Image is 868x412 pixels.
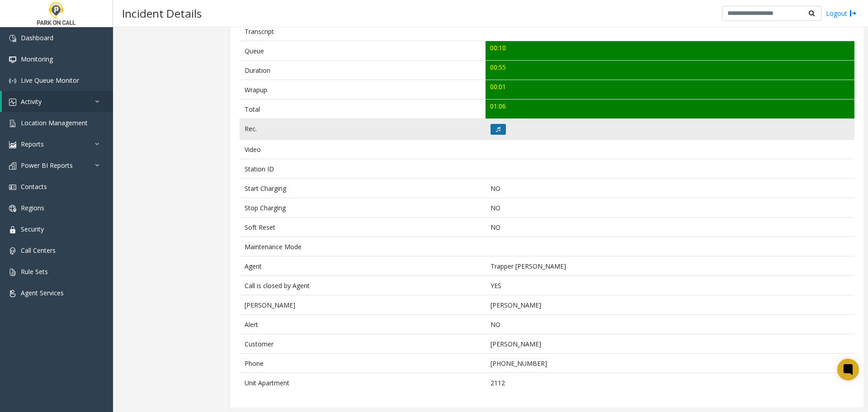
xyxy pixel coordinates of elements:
[21,267,48,276] span: Rule Sets
[9,35,16,42] img: 'icon'
[491,184,850,193] p: NO
[491,281,850,290] p: YES
[240,334,486,354] td: Customer
[9,226,16,233] img: 'icon'
[118,2,206,24] h3: Incident Details
[486,256,854,276] td: Trapper [PERSON_NAME]
[486,61,854,80] td: 00:55
[240,198,486,218] td: Stop Charging
[240,237,486,256] td: Maintenance Mode
[240,140,486,159] td: Video
[240,119,486,140] td: Rec.
[486,315,854,334] td: NO
[9,99,16,106] img: 'icon'
[9,141,16,148] img: 'icon'
[9,162,16,170] img: 'icon'
[9,269,16,276] img: 'icon'
[240,315,486,334] td: Alert
[826,9,857,18] a: Logout
[240,99,486,119] td: Total
[21,140,44,148] span: Reports
[491,203,850,213] p: NO
[21,161,73,170] span: Power BI Reports
[849,9,857,18] img: logout
[486,295,854,315] td: [PERSON_NAME]
[240,179,486,198] td: Start Charging
[240,256,486,276] td: Agent
[240,22,486,41] td: Transcript
[21,97,42,106] span: Activity
[486,99,854,119] td: 01:06
[240,41,486,61] td: Queue
[240,61,486,80] td: Duration
[9,120,16,127] img: 'icon'
[21,76,79,85] span: Live Queue Monitor
[21,118,88,127] span: Location Management
[21,246,56,255] span: Call Centers
[240,80,486,99] td: Wrapup
[240,354,486,373] td: Phone
[9,205,16,212] img: 'icon'
[9,184,16,191] img: 'icon'
[21,225,44,233] span: Security
[486,354,854,373] td: [PHONE_NUMBER]
[21,182,47,191] span: Contacts
[9,77,16,85] img: 'icon'
[486,41,854,61] td: 00:10
[21,204,44,212] span: Regions
[9,290,16,297] img: 'icon'
[491,223,850,232] p: NO
[240,218,486,237] td: Soft Reset
[486,80,854,99] td: 00:01
[21,289,64,297] span: Agent Services
[9,56,16,63] img: 'icon'
[486,373,854,393] td: 2112
[21,33,53,42] span: Dashboard
[486,334,854,354] td: [PERSON_NAME]
[240,373,486,393] td: Unit Apartment
[9,247,16,255] img: 'icon'
[2,91,113,112] a: Activity
[240,159,486,179] td: Station ID
[21,55,53,63] span: Monitoring
[240,295,486,315] td: [PERSON_NAME]
[240,276,486,295] td: Call is closed by Agent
